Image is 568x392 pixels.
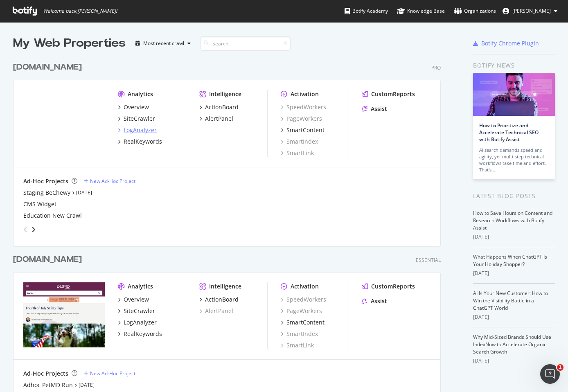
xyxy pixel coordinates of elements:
div: Assist [371,297,387,305]
a: [DATE] [79,381,95,388]
a: What Happens When ChatGPT Is Your Holiday Shopper? [473,253,547,268]
div: Organizations [454,7,496,15]
div: My Web Properties [13,35,126,52]
a: PageWorkers [281,307,322,315]
input: Search [201,36,291,51]
div: angle-right [31,225,36,234]
a: AlertPanel [199,115,233,123]
div: [DATE] [473,270,555,277]
a: Education New Crawl [23,212,82,220]
div: [DATE] [473,313,555,321]
a: SmartIndex [281,137,318,146]
a: Adhoc PetMD Run [23,381,73,389]
a: PageWorkers [281,115,322,123]
div: Botify news [473,61,555,70]
div: New Ad-Hoc Project [90,370,135,377]
img: www.petmd.com [23,282,105,347]
a: CMS Widget [23,200,56,208]
div: Ad-Hoc Projects [23,369,68,378]
div: Botify Chrome Plugin [481,39,539,47]
a: New Ad-Hoc Project [84,370,135,377]
div: Essential [416,257,441,264]
div: ActionBoard [205,103,239,111]
a: [DOMAIN_NAME] [13,254,85,266]
div: LogAnalyzer [124,126,157,134]
a: ActionBoard [199,295,239,304]
div: CustomReports [371,90,415,98]
div: Most recent crawl [143,41,184,46]
div: Intelligence [209,282,241,291]
a: SiteCrawler [118,307,155,315]
a: SmartLink [281,149,314,157]
div: RealKeywords [124,137,162,146]
div: SiteCrawler [124,307,155,315]
div: Analytics [128,90,153,98]
a: LogAnalyzer [118,318,157,327]
div: Overview [124,103,149,111]
a: SmartIndex [281,330,318,338]
div: LogAnalyzer [124,318,157,327]
a: ActionBoard [199,103,239,111]
div: [DATE] [473,233,555,241]
a: Botify Chrome Plugin [473,39,539,47]
a: Assist [362,297,387,305]
div: Analytics [128,282,153,291]
div: Assist [371,105,387,113]
div: Latest Blog Posts [473,191,555,201]
a: LogAnalyzer [118,126,157,134]
iframe: Intercom live chat [540,364,560,384]
div: ActionBoard [205,295,239,304]
button: [PERSON_NAME] [496,5,564,18]
a: RealKeywords [118,330,162,338]
a: Overview [118,295,149,304]
div: CustomReports [371,282,415,291]
div: [DOMAIN_NAME] [13,61,82,73]
a: Assist [362,105,387,113]
img: How to Prioritize and Accelerate Technical SEO with Botify Assist [473,73,555,116]
a: SiteCrawler [118,115,155,123]
button: Most recent crawl [132,37,194,50]
a: New Ad-Hoc Project [84,178,135,185]
div: SpeedWorkers [281,103,326,111]
a: Staging BeChewy [23,189,70,197]
a: RealKeywords [118,137,162,146]
div: Activation [291,90,319,98]
div: Overview [124,295,149,304]
div: New Ad-Hoc Project [90,178,135,185]
a: AlertPanel [199,307,233,315]
a: SmartLink [281,341,314,349]
div: Knowledge Base [397,7,445,15]
div: [DOMAIN_NAME] [13,254,82,266]
a: CustomReports [362,90,415,98]
img: www.chewy.com [23,90,105,155]
div: RealKeywords [124,330,162,338]
div: SiteCrawler [124,115,155,123]
div: AlertPanel [205,115,233,123]
div: Botify Academy [345,7,388,15]
div: Intelligence [209,90,241,98]
a: SpeedWorkers [281,295,326,304]
div: Ad-Hoc Projects [23,177,68,185]
div: Activation [291,282,319,291]
a: Overview [118,103,149,111]
div: Pro [431,64,441,71]
span: Welcome back, [PERSON_NAME] ! [43,8,117,14]
a: SmartContent [281,126,325,134]
div: SmartContent [286,126,325,134]
a: [DATE] [76,189,92,196]
div: angle-left [20,223,31,236]
a: SmartContent [281,318,325,327]
div: [DATE] [473,357,555,365]
a: Why Mid-Sized Brands Should Use IndexNow to Accelerate Organic Search Growth [473,333,551,355]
